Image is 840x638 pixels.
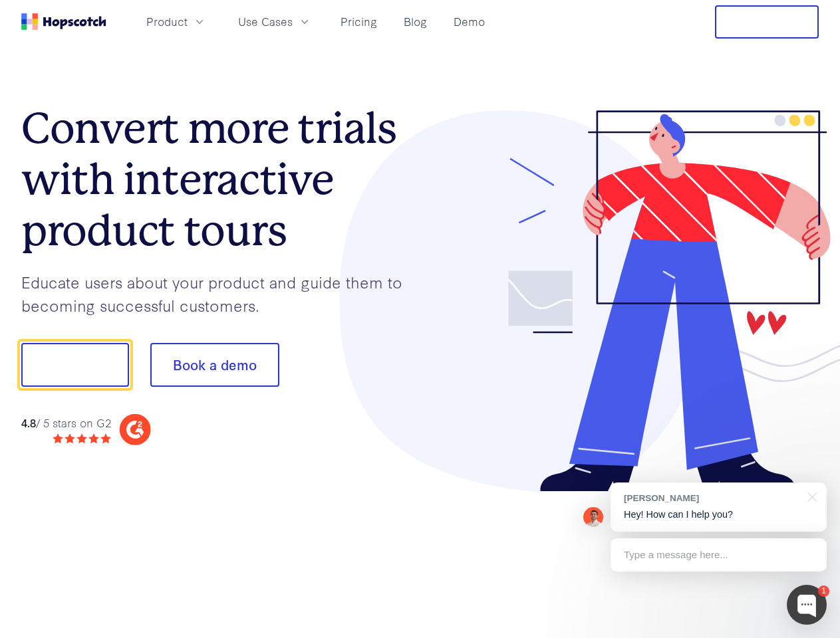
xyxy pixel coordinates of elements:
div: / 5 stars on G2 [21,415,111,431]
button: Free Trial [715,5,819,39]
button: Book a demo [150,343,279,387]
p: Educate users about your product and guide them to becoming successful customers. [21,270,420,316]
a: Demo [448,11,490,33]
div: 1 [818,585,829,597]
strong: 4.8 [21,415,36,430]
a: Blog [398,11,432,33]
a: Home [21,13,106,30]
div: [PERSON_NAME] [624,492,800,504]
div: Type a message here... [611,538,827,572]
a: Pricing [335,11,382,33]
p: Hey! How can I help you? [624,508,813,522]
button: Use Cases [230,11,319,33]
img: Mark Spera [583,507,603,527]
button: Show me! [21,343,129,387]
button: Product [138,11,214,33]
span: Use Cases [238,13,293,30]
span: Product [146,13,188,30]
h1: Convert more trials with interactive product tours [21,103,420,256]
